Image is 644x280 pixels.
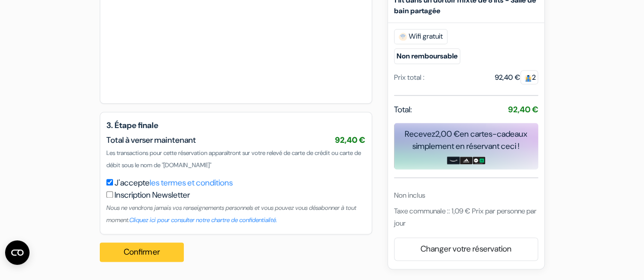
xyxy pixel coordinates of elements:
label: Inscription Newsletter [115,189,190,201]
img: uber-uber-eats-card.png [472,157,485,165]
img: amazon-card-no-text.png [447,157,460,165]
div: Prix total : [394,72,425,83]
span: 92,40 € [335,135,366,145]
img: guest.svg [524,74,532,82]
button: Confirmer [100,242,184,262]
img: adidas-card.png [460,157,472,165]
strong: 92,40 € [508,104,538,115]
h5: 3. Étape finale [106,120,366,130]
span: Wifi gratuit [394,29,447,44]
div: 92,40 € [495,72,538,83]
small: Non remboursable [394,48,460,64]
span: Taxe communale :: 1,09 € Prix par personne par jour [394,207,537,228]
div: Recevez en cartes-cadeaux simplement en réservant ceci ! [394,128,538,152]
a: Cliquez ici pour consulter notre chartre de confidentialité. [129,216,277,224]
small: Nous ne vendrons jamais vos renseignements personnels et vous pouvez vous désabonner à tout moment. [106,204,356,224]
span: Total à verser maintenant [106,135,196,145]
img: free_wifi.svg [399,33,407,41]
span: 2 [520,70,538,84]
span: Les transactions pour cette réservation apparaîtront sur votre relevé de carte de crédit ou carte... [106,149,361,169]
div: Non inclus [394,191,538,201]
a: Changer votre réservation [395,240,538,259]
label: J'accepte [115,177,233,189]
a: les termes et conditions [150,177,233,188]
button: Ouvrir le widget CMP [5,240,30,265]
span: 2,00 € [435,129,460,139]
span: Total: [394,104,412,116]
